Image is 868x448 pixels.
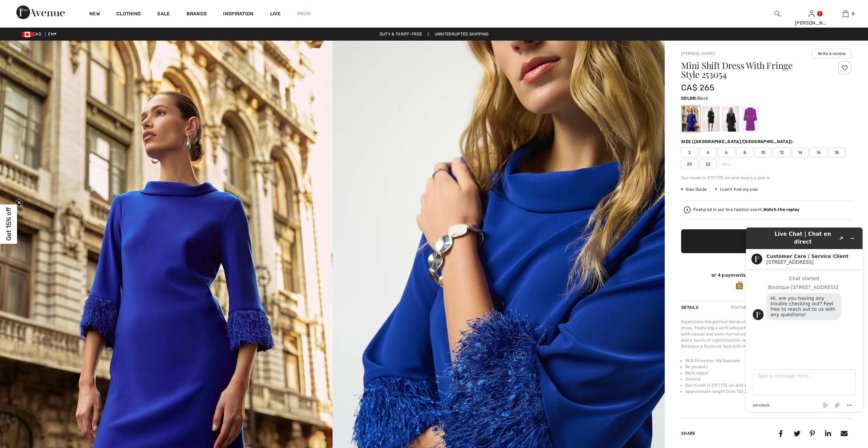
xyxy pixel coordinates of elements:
[5,207,13,241] span: Get 15% off
[681,319,852,349] div: Experience the perfect blend of style and comfort with this [PERSON_NAME] mini dress. Featuring a...
[741,106,759,132] div: Cosmos
[681,431,695,436] span: Share
[685,376,852,382] li: Unlined
[681,139,795,145] div: Size ([GEOGRAPHIC_DATA]/[GEOGRAPHIC_DATA]):
[685,364,852,370] li: No pockets
[763,207,800,212] strong: Watch the replay
[681,229,852,253] button: Add to Bag
[829,10,862,18] a: 8
[795,19,828,27] div: [PERSON_NAME]
[685,382,852,388] li: Our model is 5'9"/175 cm and wears a size 6.
[828,147,845,158] span: 18
[718,159,735,169] span: 24
[700,147,717,158] span: 4
[48,32,57,37] span: EN
[728,162,731,166] img: ring-m.svg
[15,5,29,11] span: Chat
[809,10,814,17] a: Sign In
[685,370,852,376] li: Back zipper
[682,106,700,132] div: Royal Sapphire 163
[718,147,735,158] span: 6
[223,11,253,18] span: Inspiration
[89,11,100,18] a: New
[681,147,698,158] span: 2
[736,147,753,158] span: 8
[812,49,852,58] button: Write a review
[270,10,281,17] a: Live
[681,301,700,314] div: Details
[681,96,697,101] span: Color:
[681,51,715,56] a: [PERSON_NAME]
[740,222,868,417] iframe: Find more information here
[684,206,691,213] img: Watch the replay
[116,11,141,18] a: Clothing
[736,281,743,290] img: Avenue Rewards
[297,10,311,17] a: Prom
[773,147,790,158] span: 12
[22,32,44,37] span: CAD
[187,11,207,18] a: Brands
[700,159,717,169] span: 22
[809,10,814,18] img: My Info
[685,358,852,364] li: 96% Polyester, 4% Spandex
[715,186,758,192] div: I can't find my size
[681,83,714,92] span: CA$ 265
[681,272,852,278] div: or 4 payments of with
[697,96,708,101] span: Black
[681,61,823,79] h1: Mini Shift Dress With Fringe Style 253054
[792,147,809,158] span: 14
[685,388,852,394] li: Approximate length (size 12): 38" - 97 cm
[681,159,698,169] span: 20
[852,11,855,17] span: 8
[16,199,23,206] button: Close teaser
[843,10,849,18] img: My Bag
[681,272,852,281] div: or 4 payments ofCA$ 66.25withSezzle Click to learn more about Sezzle
[157,11,170,18] a: Sale
[16,5,65,19] img: 1ère Avenue
[775,10,780,18] img: search the website
[722,106,739,132] div: Midnight Blue
[681,186,707,192] span: Size Guide
[22,32,33,37] img: Canadian Dollar
[702,106,720,132] div: Black
[725,301,757,314] div: Features
[755,147,772,158] span: 10
[681,175,852,181] div: Our model is 5'9"/175 cm and wears a size 6.
[693,207,799,212] div: Featured in our live fashion event.
[810,147,827,158] span: 16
